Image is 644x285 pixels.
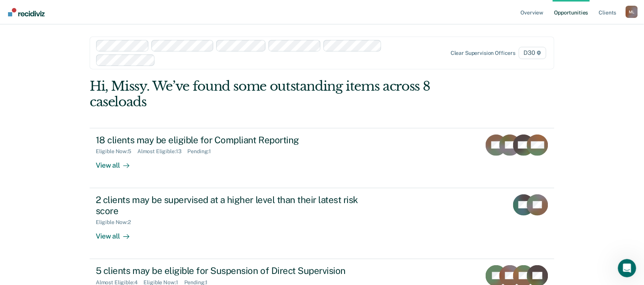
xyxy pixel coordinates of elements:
[96,155,138,170] div: View all
[90,128,554,188] a: 18 clients may be eligible for Compliant ReportingEligible Now:5Almost Eligible:13Pending:1View all
[90,188,554,259] a: 2 clients may be supervised at a higher level than their latest risk scoreEligible Now:2View all
[188,148,217,155] div: Pending : 1
[626,6,638,18] div: M L
[96,148,137,155] div: Eligible Now : 5
[96,194,364,216] div: 2 clients may be supervised at a higher level than their latest risk score
[96,226,138,240] div: View all
[451,50,515,56] div: Clear supervision officers
[96,219,137,226] div: Eligible Now : 2
[96,134,364,146] div: 18 clients may be eligible for Compliant Reporting
[519,47,546,59] span: D30
[96,265,364,276] div: 5 clients may be eligible for Suspension of Direct Supervision
[618,259,636,277] iframe: Intercom live chat
[137,148,188,155] div: Almost Eligible : 13
[8,8,45,16] img: Recidiviz
[626,6,638,18] button: Profile dropdown button
[90,78,461,110] div: Hi, Missy. We’ve found some outstanding items across 8 caseloads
